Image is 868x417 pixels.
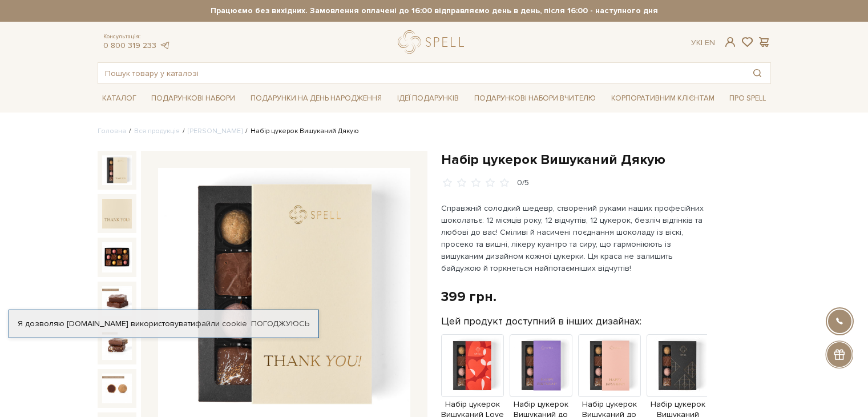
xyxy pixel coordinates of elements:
img: Продукт [441,334,504,397]
div: Ук [691,38,715,48]
a: Подарунки на День народження [246,90,386,107]
div: Я дозволяю [DOMAIN_NAME] використовувати [9,319,318,329]
img: Набір цукерок Вишуканий Дякую [102,286,132,316]
img: Продукт [578,334,641,397]
a: Про Spell [725,90,770,107]
a: logo [398,30,469,54]
img: Набір цукерок Вишуканий Дякую [102,199,132,228]
a: файли cookie [195,319,247,328]
p: Справжній солодкий шедевр, створений руками наших професійних шоколатьє: 12 місяців року, 12 відч... [441,202,709,274]
a: En [705,38,715,47]
a: [PERSON_NAME] [188,127,243,135]
img: Продукт [647,334,709,397]
li: Набір цукерок Вишуканий Дякую [243,126,359,137]
input: Пошук товару у каталозі [98,63,744,83]
a: telegram [159,41,171,50]
a: 0 800 319 233 [103,41,156,50]
img: Набір цукерок Вишуканий Дякую [102,374,132,403]
a: Корпоративним клієнтам [607,90,719,107]
img: Продукт [510,334,572,397]
a: Ідеї подарунків [393,90,463,107]
img: Набір цукерок Вишуканий Дякую [102,242,132,272]
span: Консультація: [103,33,171,41]
img: Набір цукерок Вишуканий Дякую [102,155,132,185]
label: Цей продукт доступний в інших дизайнах: [441,315,641,328]
img: Набір цукерок Вишуканий Дякую [102,330,132,359]
a: Головна [98,127,126,135]
a: Подарункові набори Вчителю [470,89,600,108]
span: | [701,38,703,47]
a: Подарункові набори [147,90,240,107]
a: Вся продукція [134,127,180,135]
strong: Працюємо без вихідних. Замовлення оплачені до 16:00 відправляємо день в день, після 16:00 - насту... [98,6,771,16]
h1: Набір цукерок Вишуканий Дякую [441,151,771,169]
div: 399 грн. [441,288,496,306]
a: Каталог [98,90,141,107]
button: Пошук товару у каталозі [744,63,770,83]
a: Погоджуюсь [251,319,309,329]
div: 0/5 [517,178,529,189]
